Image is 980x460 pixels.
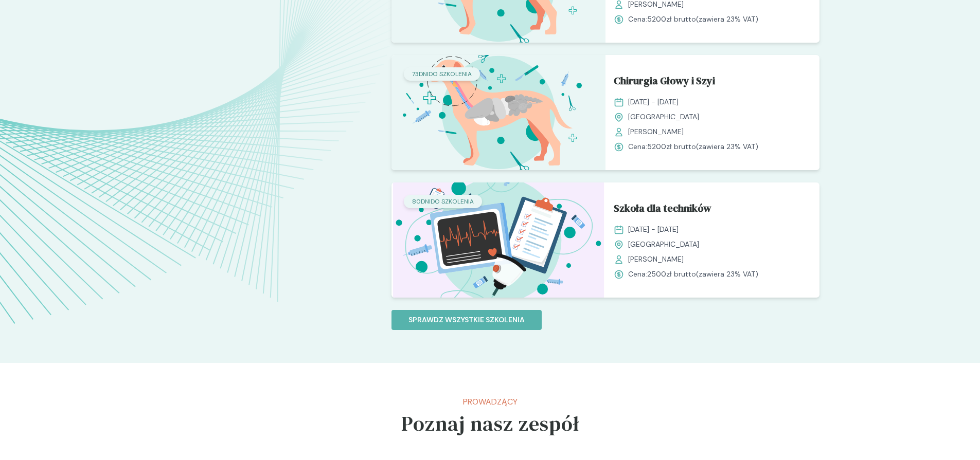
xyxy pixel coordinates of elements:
[412,70,429,78] b: 73 dni
[628,254,684,265] span: [PERSON_NAME]
[614,73,811,93] a: Chirurgia Głowy i Szyi
[614,73,715,93] span: Chirurgia Głowy i Szyi
[614,200,711,220] span: Szkoła dla techników
[628,126,684,137] span: [PERSON_NAME]
[412,197,474,206] p: do szkolenia
[628,239,699,250] span: [GEOGRAPHIC_DATA]
[408,315,525,325] p: Sprawdz wszystkie szkolenia
[628,269,758,280] span: Cena: (zawiera 23% VAT)
[628,112,699,122] span: [GEOGRAPHIC_DATA]
[647,14,696,24] span: 5200 zł brutto
[647,142,696,151] span: 5200 zł brutto
[412,69,472,79] p: do szkolenia
[401,396,579,408] p: Prowadzący
[391,55,605,170] img: ZqFXfB5LeNNTxeHy_ChiruGS_T.svg
[628,97,679,107] span: [DATE] - [DATE]
[647,269,696,279] span: 2500 zł brutto
[391,310,542,330] button: Sprawdz wszystkie szkolenia
[628,141,758,152] span: Cena: (zawiera 23% VAT)
[391,314,542,325] a: Sprawdz wszystkie szkolenia
[614,200,811,220] a: Szkoła dla techników
[412,197,431,206] b: 80 dni
[628,224,679,235] span: [DATE] - [DATE]
[391,182,605,298] img: Z2B_FZbqstJ98k08_Technicy_T.svg
[628,14,758,25] span: Cena: (zawiera 23% VAT)
[401,408,579,439] h5: Poznaj nasz zespół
